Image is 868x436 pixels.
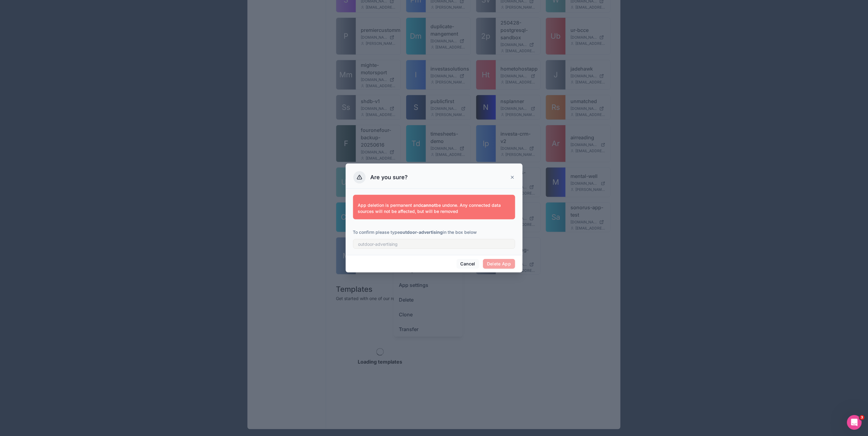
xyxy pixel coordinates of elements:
[457,259,479,269] button: Cancel
[358,202,510,214] p: App deletion is permanent and be undone. Any connected data sources will not be affected, but wil...
[353,229,515,235] p: To confirm please type in the box below
[400,230,443,235] strong: outdoor-advertising
[353,239,515,249] input: outdoor-advertising
[847,415,862,430] iframe: Intercom live chat
[860,415,865,420] span: 3
[371,174,408,181] h3: Are you sure?
[421,203,436,208] strong: cannot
